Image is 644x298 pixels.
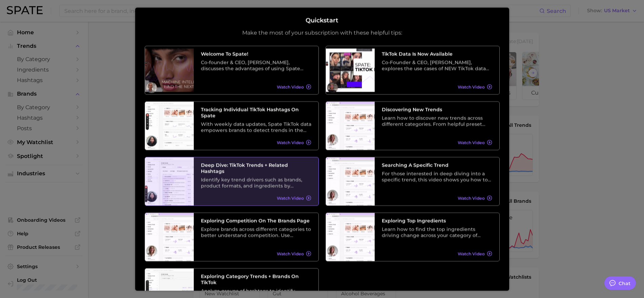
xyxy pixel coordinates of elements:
[201,162,311,175] h3: Deep Dive: TikTok Trends + Related Hashtags
[201,177,311,189] div: Identify key trend drivers such as brands, product formats, and ingredients by leveraging a categ...
[382,226,492,239] div: Learn how to find the top ingredients driving change across your category of choice. From broad c...
[145,213,319,262] a: Exploring Competition on the Brands PageExplore brands across different categories to better unde...
[277,140,304,145] span: Watch Video
[382,115,492,127] div: Learn how to discover new trends across different categories. From helpful preset filters to diff...
[382,162,492,168] h3: Searching A Specific Trend
[145,157,319,206] a: Deep Dive: TikTok Trends + Related HashtagsIdentify key trend drivers such as brands, product for...
[277,251,304,256] span: Watch Video
[242,30,402,37] p: Make the most of your subscription with these helpful tips:
[458,251,485,256] span: Watch Video
[326,213,500,262] a: Exploring Top IngredientsLearn how to find the top ingredients driving change across your categor...
[145,46,319,95] a: Welcome to Spate!Co-founder & CEO, [PERSON_NAME], discusses the advantages of using Spate data as...
[458,84,485,90] span: Watch Video
[326,102,500,151] a: Discovering New TrendsLearn how to discover new trends across different categories. From helpful ...
[145,102,319,151] a: Tracking Individual TikTok Hashtags on SpateWith weekly data updates, Spate TikTok data empowers ...
[326,46,500,95] a: TikTok data is now availableCo-Founder & CEO, [PERSON_NAME], explores the use cases of NEW TikTok...
[201,218,311,224] h3: Exploring Competition on the Brands Page
[326,157,500,206] a: Searching A Specific TrendFor those interested in deep diving into a specific trend, this video s...
[306,17,338,24] h2: Quickstart
[382,51,492,57] h3: TikTok data is now available
[201,107,311,119] h3: Tracking Individual TikTok Hashtags on Spate
[277,84,304,90] span: Watch Video
[382,60,492,72] div: Co-Founder & CEO, [PERSON_NAME], explores the use cases of NEW TikTok data and its relationship w...
[201,274,311,286] h3: Exploring Category Trends + Brands on TikTok
[201,60,311,72] div: Co-founder & CEO, [PERSON_NAME], discusses the advantages of using Spate data as well as its vari...
[201,226,311,239] div: Explore brands across different categories to better understand competition. Use different preset...
[277,196,304,201] span: Watch Video
[458,140,485,145] span: Watch Video
[201,121,311,134] div: With weekly data updates, Spate TikTok data empowers brands to detect trends in the earliest stag...
[382,107,492,113] h3: Discovering New Trends
[458,196,485,201] span: Watch Video
[382,171,492,183] div: For those interested in deep diving into a specific trend, this video shows you how to search tre...
[201,51,311,57] h3: Welcome to Spate!
[382,218,492,224] h3: Exploring Top Ingredients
